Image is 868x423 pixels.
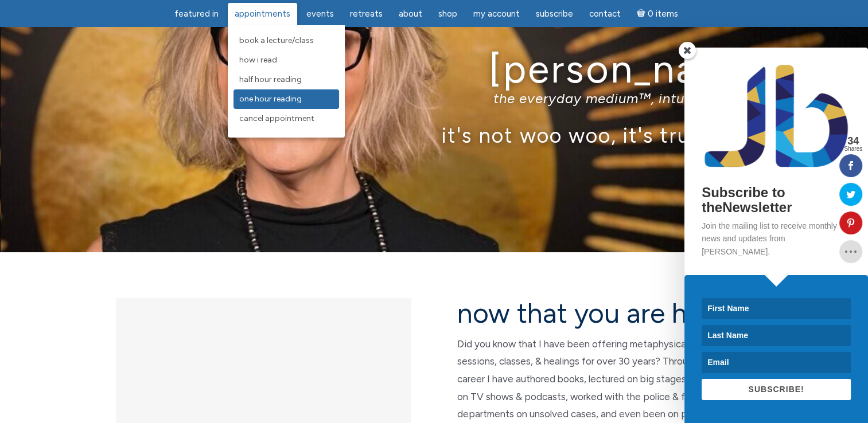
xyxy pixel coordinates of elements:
h1: [PERSON_NAME] [99,48,770,91]
span: Book a Lecture/Class [239,36,314,45]
span: Events [306,9,334,19]
p: it's not woo woo, it's true true™ [99,123,770,147]
a: Cart0 items [630,2,685,25]
input: Last Name [702,325,851,346]
a: featured in [168,3,225,25]
a: My Account [466,3,527,25]
a: Appointments [228,3,297,25]
span: One Hour Reading [239,94,302,104]
a: How I Read [233,50,339,70]
span: Shares [844,146,862,152]
a: Half Hour Reading [233,70,339,89]
span: Subscribe [536,9,573,19]
span: Contact [589,9,621,19]
a: One Hour Reading [233,89,339,109]
span: Shop [438,9,457,19]
a: Book a Lecture/Class [233,31,339,50]
span: Retreats [350,9,383,19]
span: Appointments [235,9,290,19]
span: SUBSCRIBE! [748,385,804,394]
a: Retreats [343,3,390,25]
a: About [392,3,429,25]
i: Cart [637,9,648,19]
span: Half Hour Reading [239,75,302,84]
h2: Subscribe to theNewsletter [702,185,851,216]
span: 0 items [647,10,678,18]
p: Join the mailing list to receive monthly news and updates from [PERSON_NAME]. [702,220,851,258]
h2: now that you are here… [457,298,753,328]
span: About [399,9,422,19]
span: My Account [473,9,520,19]
span: Cancel Appointment [239,113,314,123]
a: Subscribe [529,3,580,25]
span: 34 [844,136,862,146]
button: SUBSCRIBE! [702,379,851,400]
p: the everyday medium™, intuitive teacher [99,90,770,107]
a: Events [299,3,341,25]
span: featured in [174,9,219,19]
input: Email [702,352,851,373]
input: First Name [702,298,851,319]
a: Shop [431,3,464,25]
a: Contact [582,3,628,25]
a: Cancel Appointment [233,109,339,128]
span: How I Read [239,55,277,65]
